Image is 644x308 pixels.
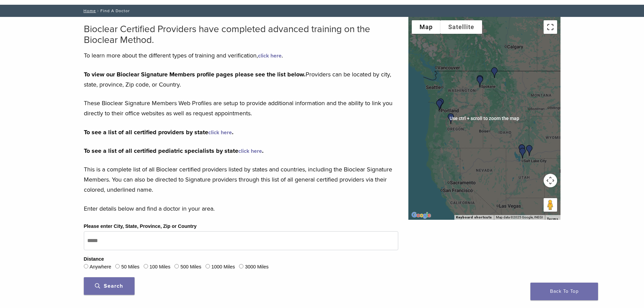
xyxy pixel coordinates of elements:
[496,215,543,219] span: Map data ©2025 Google, INEGI
[521,142,538,159] div: Dr. Jonathan Morgan
[81,8,96,13] a: Home
[121,263,140,271] label: 50 Miles
[95,283,123,289] span: Search
[181,263,201,271] label: 500 Miles
[472,72,488,89] div: Dr. Charles Regalado
[84,24,398,45] h2: Bioclear Certified Providers have completed advanced training on the Bioclear Method.
[84,147,264,155] strong: To see a list of all certified pediatric specialists by state .
[84,256,104,263] legend: Distance
[431,97,448,113] div: Benjamin Wang
[208,129,232,136] a: click here
[443,111,459,127] div: Dr. Scott Rooker
[472,73,488,90] div: Dr. Kelly Hennessey
[544,174,557,187] button: Map camera controls
[84,50,398,61] p: To learn more about the different types of training and verification, .
[84,71,306,78] strong: To view our Bioclear Signature Members profile pages please see the list below.
[412,20,440,34] button: Show street map
[514,142,530,158] div: Dr. Mark Harris
[547,217,558,221] a: Terms (opens in new tab)
[84,277,135,295] button: Search
[238,148,262,155] a: click here
[84,128,234,136] strong: To see a list of all certified providers by state .
[79,5,566,17] nav: Find A Doctor
[84,98,398,118] p: These Bioclear Signature Members Web Profiles are setup to provide additional information and the...
[544,198,557,212] button: Drag Pegman onto the map to open Street View
[433,96,449,112] div: Dr. Julie Chung-Ah Jang
[96,9,100,13] span: /
[456,215,492,220] button: Keyboard shortcuts
[530,283,598,300] a: Back To Top
[544,20,557,34] button: Toggle fullscreen view
[211,263,235,271] label: 1000 Miles
[149,263,170,271] label: 100 Miles
[440,20,482,34] button: Show satellite imagery
[84,164,398,195] p: This is a complete list of all Bioclear certified providers listed by states and countries, inclu...
[84,69,398,90] p: Providers can be located by city, state, province, Zip code, or Country.
[515,145,531,161] div: Dr. Jonathan Morgan
[258,52,282,59] a: click here
[84,223,197,230] label: Please enter City, State, Province, Zip or Country
[90,263,111,271] label: Anywhere
[410,211,432,220] a: Open this area in Google Maps (opens a new window)
[486,65,503,81] div: Dr. Steve Davidson
[245,263,269,271] label: 3000 Miles
[410,211,432,220] img: Google
[84,204,398,214] p: Enter details below and find a doctor in your area.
